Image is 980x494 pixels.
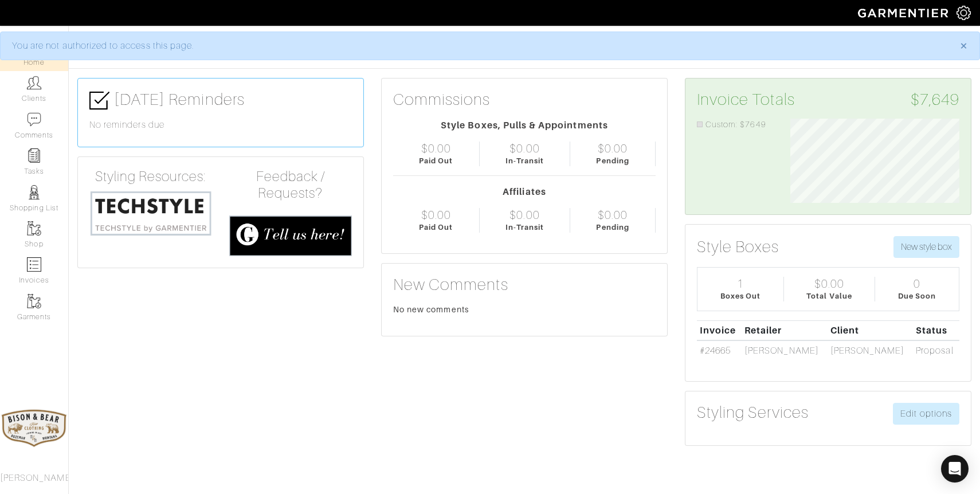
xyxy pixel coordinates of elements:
img: techstyle-93310999766a10050dc78ceb7f971a75838126fd19372ce40ba20cdf6a89b94b.png [89,190,212,237]
div: Due Soon [898,291,936,301]
img: orders-icon-0abe47150d42831381b5fb84f609e132dff9fe21cb692f30cb5eec754e2cba89.png [27,257,41,272]
div: Total Value [806,291,852,301]
h3: Commissions [393,90,491,109]
div: In-Transit [505,155,544,166]
div: $0.00 [598,208,628,222]
div: You are not authorized to access this page. [12,39,943,53]
div: No new comments [393,304,656,315]
div: 0 [914,277,920,291]
img: check-box-icon-36a4915ff3ba2bd8f6e4f29bc755bb66becd62c870f447fc0dd1365fcfddab58.png [89,91,109,111]
div: 1 [737,277,744,291]
h3: New Comments [393,275,656,295]
div: Paid Out [419,222,453,233]
th: Retailer [742,320,828,340]
img: clients-icon-6bae9207a08558b7cb47a8932f037763ab4055f8c8b6bfacd5dc20c3e0201464.png [27,76,41,90]
h4: Feedback / Requests? [229,168,352,202]
img: reminder-icon-8004d30b9f0a5d33ae49ab947aed9ed385cf756f9e5892f1edd6e32f2345188e.png [27,148,41,163]
button: New style box [893,236,959,258]
td: [PERSON_NAME] [742,340,828,360]
li: Custom: $7649 [697,119,773,131]
div: Style Boxes, Pulls & Appointments [393,119,656,132]
div: $0.00 [509,142,539,155]
img: garments-icon-b7da505a4dc4fd61783c78ac3ca0ef83fa9d6f193b1c9dc38574b1d14d53ca28.png [27,294,41,308]
div: $0.00 [509,208,539,222]
h4: Styling Resources: [89,168,212,185]
span: × [959,38,968,53]
img: garments-icon-b7da505a4dc4fd61783c78ac3ca0ef83fa9d6f193b1c9dc38574b1d14d53ca28.png [27,221,41,236]
img: garmentier-logo-header-white-b43fb05a5012e4ada735d5af1a66efaba907eab6374d6393d1fbf88cb4ef424d.png [852,3,957,23]
a: Edit options [893,403,959,425]
h6: No reminders due [89,120,352,131]
div: Pending [596,155,629,166]
a: #24665 [700,346,731,356]
span: $7,649 [911,90,959,109]
th: Client [828,320,914,340]
td: Proposal [913,340,959,360]
div: Paid Out [419,155,453,166]
div: Affiliates [393,185,656,199]
img: gear-icon-white-bd11855cb880d31180b6d7d6211b90ccbf57a29d726f0c71d8c61bd08dd39cc2.png [957,6,971,20]
h3: Styling Services [697,403,809,422]
img: stylists-icon-eb353228a002819b7ec25b43dbf5f0378dd9e0616d9560372ff212230b889e62.png [27,185,41,199]
div: $0.00 [421,208,451,222]
div: $0.00 [598,142,628,155]
img: comment-icon-a0a6a9ef722e966f86d9cbdc48e553b5cf19dbc54f86b18d962a5391bc8f6eb6.png [27,112,41,127]
th: Invoice [697,320,742,340]
div: Boxes Out [720,291,761,301]
h3: Invoice Totals [697,90,959,109]
div: $0.00 [814,277,844,291]
h3: [DATE] Reminders [89,90,352,111]
h3: Style Boxes [697,237,779,257]
td: [PERSON_NAME] [828,340,914,360]
div: In-Transit [505,222,544,233]
div: Open Intercom Messenger [941,455,969,483]
th: Status [913,320,959,340]
div: $0.00 [421,142,451,155]
img: feedback_requests-3821251ac2bd56c73c230f3229a5b25d6eb027adea667894f41107c140538ee0.png [229,215,352,257]
div: Pending [596,222,629,233]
